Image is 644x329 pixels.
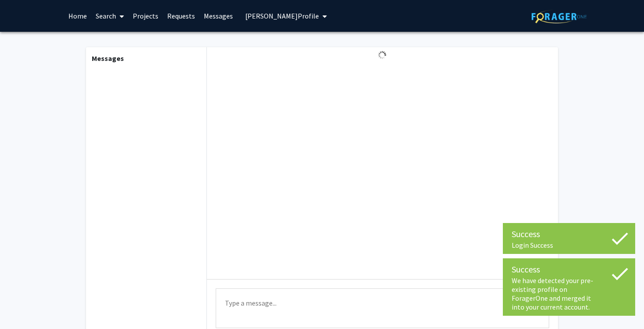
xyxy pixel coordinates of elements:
[216,288,549,328] textarea: Message
[532,10,587,23] img: ForagerOne Logo
[512,227,626,241] div: Success
[64,0,91,31] a: Home
[512,241,626,250] div: Login Success
[512,276,626,311] div: We have detected your pre-existing profile on ForagerOne and merged it into your current account.
[92,54,124,63] b: Messages
[163,0,199,31] a: Requests
[245,11,319,20] span: [PERSON_NAME] Profile
[91,0,128,31] a: Search
[199,0,237,31] a: Messages
[374,47,390,63] img: Loading
[128,0,163,31] a: Projects
[512,263,626,276] div: Success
